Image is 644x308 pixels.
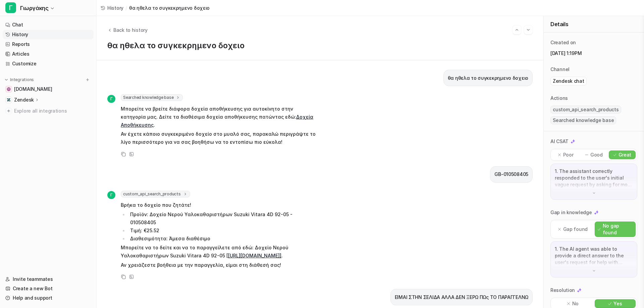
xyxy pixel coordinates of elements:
button: Go to next session [524,25,533,34]
img: down-arrow [592,191,596,195]
span: Back to history [113,26,148,34]
img: expand menu [4,77,9,82]
p: Resolution [550,287,575,294]
a: [URL][DOMAIN_NAME]] [228,253,281,258]
p: Channel [550,66,570,73]
a: Help and support [3,293,94,303]
p: Good [590,151,603,158]
p: GB-010508405 [494,170,528,178]
a: Create a new Bot [3,284,94,293]
p: Yes [613,300,622,307]
a: Reports [3,40,94,49]
p: Great [619,151,632,158]
p: Actions [550,95,568,102]
p: Μπορείτε να το δείτε και να το παραγγείλετε από εδώ: Δοχείο Νερού Υαλοκαθαριστήρων Suzuki Vitara ... [121,244,317,260]
p: θα ηθελα το συγκεκρημενο δοχειο [448,74,528,82]
h1: θα ηθελα το συγκεκρημενο δοχειο [107,41,533,51]
img: oil-stores.gr [7,87,11,91]
p: No gap found [603,223,633,236]
p: 1. The assistant correctly responded to the user's initial vague request by asking for more speci... [555,168,633,188]
p: Poor [563,151,574,158]
a: History [3,30,94,39]
a: Explore all integrations [3,106,94,116]
p: [DATE] 1:19PM [550,50,637,57]
p: ΕΙΜΑΙ ΣΤΗΝ ΣΕΛΙΔΑ ΑΛΛΑ ΔΕΝ ΞΕΡΩ ΠΩς ΤΟ ΠΑΡΑΓΓΕΛΝΩ [395,293,528,301]
img: menu_add.svg [85,77,90,82]
span: Γ [107,191,115,199]
span: History [107,4,123,11]
p: Created on [550,39,576,46]
li: Διαθεσιμότητα: Άμεσα διαθέσιμο [128,235,317,243]
span: / [125,4,127,11]
img: Next session [526,27,531,33]
p: AI CSAT [550,138,569,145]
a: History [101,4,123,11]
div: Details [544,16,644,33]
a: Δοχεία Αποθήκευσης [121,114,313,128]
span: Searched knowledge base [550,116,616,124]
img: down-arrow [592,268,596,273]
p: 1. The AI agent was able to provide a direct answer to the user's request for help with ordering ... [555,246,633,266]
span: Explore all integrations [14,106,91,116]
img: Previous session [515,27,519,33]
p: Gap found [563,226,588,233]
span: custom_api_search_products [550,106,621,114]
p: Βρήκα το δοχείο που ζητάτε! [121,201,317,209]
span: custom_api_search_products [121,191,190,197]
a: Customize [3,59,94,68]
span: Γιωργάκης [20,3,48,13]
p: Αν έχετε κάποιο συγκεκριμένο δοχείο στο μυαλό σας, παρακαλώ περιγράψτε το λίγο περισσότερο για να... [121,130,317,146]
span: [DOMAIN_NAME] [14,86,52,93]
p: No [572,300,579,307]
button: Back to history [107,26,148,34]
p: Integrations [10,77,34,82]
p: Gap in knowledge [550,209,592,216]
a: Chat [3,20,94,29]
button: Go to previous session [513,25,521,34]
p: Zendesk chat [553,78,584,84]
span: Γ [5,2,16,13]
a: Invite teammates [3,274,94,284]
span: Γ [107,95,115,103]
li: Τιμή: €25.52 [128,227,317,235]
li: Προϊόν: Δοχείο Νερού Υαλοκαθαριστήρων Suzuki Vitara 4D 92-05 - 010508405 [128,210,317,227]
span: Searched knowledge base [121,94,183,101]
p: Μπορείτε να βρείτε διάφορα δοχεία αποθήκευσης για αυτοκίνητο στην κατηγορία μας. Δείτε τα διαθέσι... [121,105,317,129]
img: explore all integrations [5,108,12,114]
button: Integrations [3,76,36,83]
p: Αν χρειάζεστε βοήθεια με την παραγγελία, είμαι στη διάθεσή σας! [121,261,317,269]
p: Zendesk [14,97,34,103]
a: Articles [3,49,94,59]
img: Zendesk [7,98,11,102]
a: oil-stores.gr[DOMAIN_NAME] [3,84,94,94]
span: θα ηθελα το συγκεκρημενο δοχειο [129,4,210,11]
